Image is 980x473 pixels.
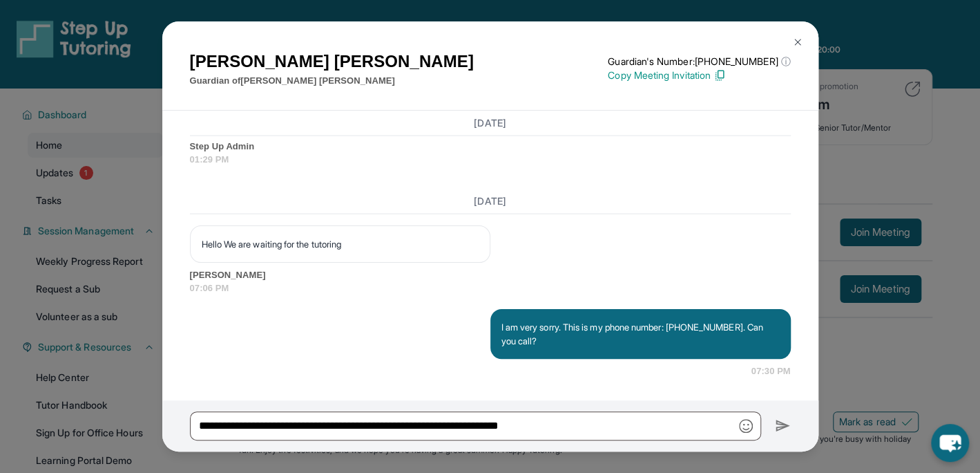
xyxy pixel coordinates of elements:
p: Guardian's Number: [PHONE_NUMBER] [608,55,790,68]
p: Guardian of [PERSON_NAME] [PERSON_NAME] [190,74,474,88]
p: Hello We are waiting for the tutoring [202,237,479,251]
button: chat-button [931,424,969,462]
h3: [DATE] [190,194,791,208]
span: 07:06 PM [190,281,791,295]
p: I am very sorry. This is my phone number: [PHONE_NUMBER]. Can you call? [501,320,780,348]
img: Close Icon [792,37,803,48]
img: Send icon [775,418,791,434]
span: Step Up Admin [190,140,791,154]
span: ⓘ [780,55,790,68]
img: Emoji [739,419,753,433]
span: 01:29 PM [190,153,791,167]
h1: [PERSON_NAME] [PERSON_NAME] [190,49,474,74]
h3: [DATE] [190,116,791,130]
p: Copy Meeting Invitation [608,68,790,82]
span: 07:30 PM [751,364,791,378]
span: [PERSON_NAME] [190,268,791,282]
img: Copy Icon [713,69,726,82]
